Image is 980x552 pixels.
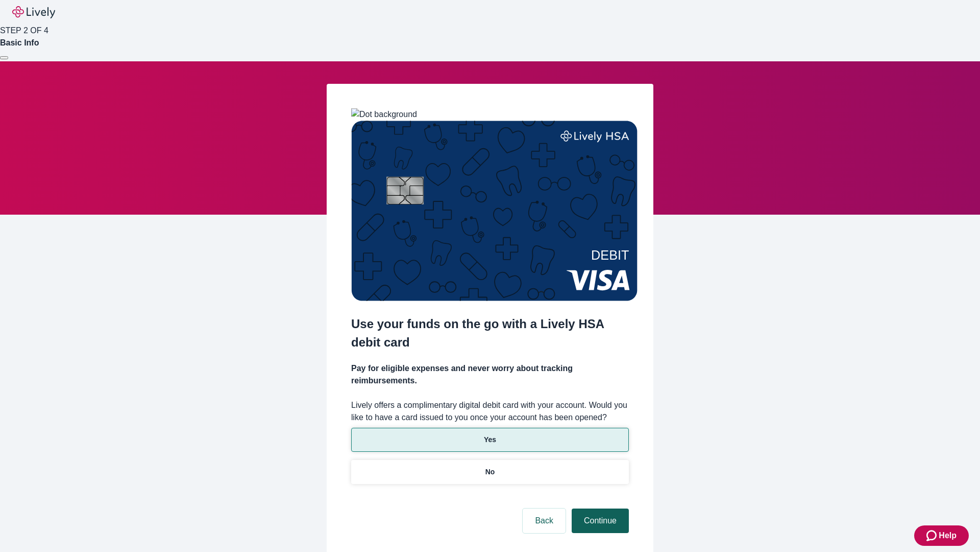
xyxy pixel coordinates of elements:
[351,428,629,452] button: Yes
[926,530,939,542] svg: Zendesk support icon
[485,467,495,477] p: No
[351,121,638,301] img: Debit card
[351,108,417,121] img: Dot background
[351,315,629,352] h2: Use your funds on the go with a Lively HSA debit card
[523,509,566,533] button: Back
[939,530,957,542] span: Help
[914,525,969,546] button: Zendesk support iconHelp
[12,6,55,18] img: Lively
[351,362,629,387] h4: Pay for eligible expenses and never worry about tracking reimbursements.
[351,399,629,424] label: Lively offers a complimentary digital debit card with your account. Would you like to have a card...
[351,460,629,484] button: No
[484,434,496,445] p: Yes
[572,509,629,533] button: Continue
